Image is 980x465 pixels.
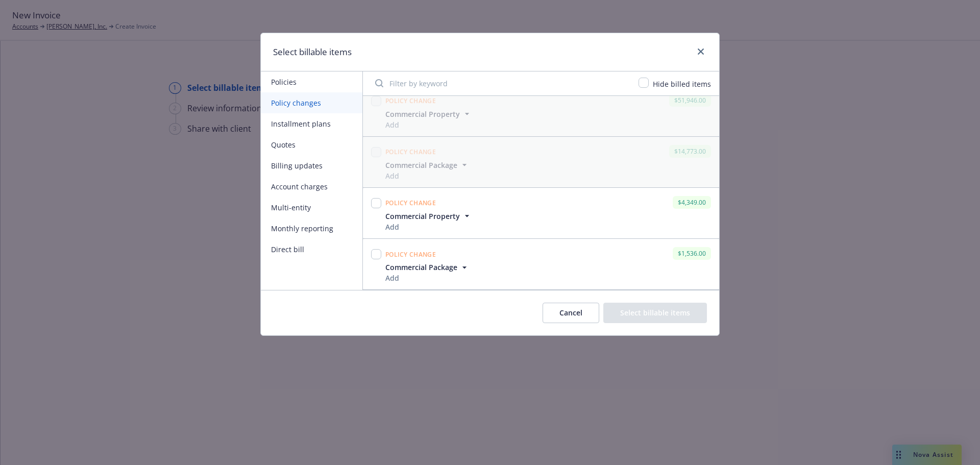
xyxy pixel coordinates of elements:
[385,211,460,222] span: Commercial Property
[369,73,632,93] input: Filter by keyword
[385,211,472,222] button: Commercial Property
[673,247,711,260] div: $1,536.00
[385,170,470,181] div: Add
[385,119,472,130] div: Add
[261,155,362,176] button: Billing updates
[695,45,707,58] a: close
[261,218,362,239] button: Monthly reporting
[261,92,362,113] button: Policy changes
[363,137,719,187] span: Policy change$14,773.00Commercial PackageAdd
[385,222,472,232] div: Add
[543,303,599,323] button: Cancel
[385,109,460,119] span: Commercial Property
[385,262,470,273] button: Commercial Package
[273,45,352,59] h1: Select billable items
[261,197,362,218] button: Multi-entity
[669,145,711,158] div: $14,773.00
[363,86,719,136] span: Policy change$51,946.00Commercial PropertyAdd
[261,239,362,260] button: Direct bill
[261,71,362,92] button: Policies
[385,262,457,273] span: Commercial Package
[385,199,436,207] span: Policy change
[653,79,711,89] span: Hide billed items
[385,96,436,105] span: Policy change
[385,160,470,170] button: Commercial Package
[385,109,472,119] button: Commercial Property
[669,94,711,107] div: $51,946.00
[385,250,436,259] span: Policy change
[385,148,436,156] span: Policy change
[385,273,470,283] div: Add
[261,113,362,134] button: Installment plans
[673,196,711,209] div: $4,349.00
[385,160,457,170] span: Commercial Package
[261,176,362,197] button: Account charges
[261,134,362,155] button: Quotes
